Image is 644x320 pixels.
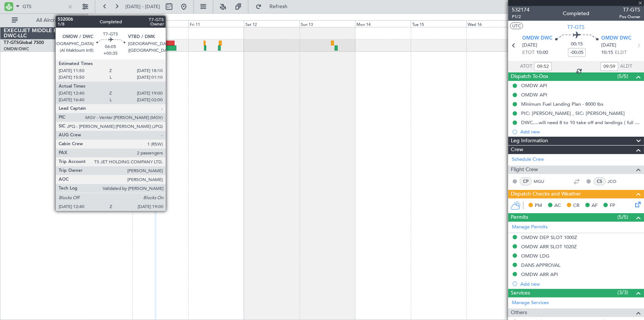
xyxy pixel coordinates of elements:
[512,224,548,231] a: Manage Permits
[521,101,603,107] div: Minimum Fuel Landing Plan - 8000 lbs
[554,202,561,210] span: AC
[593,177,606,185] div: CS
[521,262,561,268] div: DANS APPROVAL
[521,110,625,116] div: PIC: [PERSON_NAME] , SIC: [PERSON_NAME]
[4,41,19,45] span: T7-GTS
[522,35,552,42] span: OMDW DWC
[601,49,613,57] span: 10:15
[521,244,577,250] div: OMDW ARR SLOT 1020Z
[617,289,628,296] span: (3/3)
[244,20,300,27] div: Sat 12
[512,299,549,307] a: Manage Services
[536,49,548,57] span: 10:00
[8,14,80,26] button: All Aircraft
[77,20,133,27] div: Wed 9
[89,15,102,21] div: [DATE]
[355,20,411,27] div: Mon 14
[522,42,537,49] span: [DATE]
[132,20,188,27] div: Thu 10
[610,202,615,210] span: FP
[520,129,640,135] div: Add new
[617,213,628,221] span: (5/5)
[411,20,466,27] div: Tue 15
[512,6,530,14] span: 532174
[252,1,296,13] button: Refresh
[466,20,522,27] div: Wed 16
[601,42,616,49] span: [DATE]
[615,49,627,57] span: ELDT
[300,20,355,27] div: Sun 13
[522,49,534,57] span: ETOT
[534,178,550,185] a: MGU
[511,146,523,154] span: Crew
[535,202,542,210] span: PM
[511,166,538,174] span: Flight Crew
[617,72,628,80] span: (5/5)
[520,177,532,185] div: CP
[521,271,558,278] div: OMDW ARR API
[592,202,597,210] span: AF
[521,119,640,126] div: DWC....will need 8 to 10 take off and landings ( full stop, touch and goes and m
[571,41,583,48] span: 00:15
[125,3,160,10] span: [DATE] - [DATE]
[619,6,640,14] span: T7-GTS
[520,63,532,70] span: ATOT
[511,137,548,145] span: Leg Information
[512,14,530,20] span: P1/2
[521,82,547,89] div: OMDW API
[4,41,44,45] a: T7-GTSGlobal 7500
[521,92,547,98] div: OMDW API
[607,178,624,185] a: JCO
[521,253,550,259] div: OMDW LDG
[263,4,294,9] span: Refresh
[521,234,577,241] div: OMDW DEP SLOT 1000Z
[563,10,589,18] div: Completed
[573,202,579,210] span: CR
[520,281,640,287] div: Add new
[601,35,631,42] span: OMDW DWC
[511,213,528,222] span: Permits
[4,46,29,52] a: OMDW/DWC
[19,18,78,23] span: All Aircraft
[568,23,585,31] span: T7-GTS
[619,14,640,20] span: Pos Owner
[510,23,523,29] button: UTC
[511,190,581,198] span: Dispatch Checks and Weather
[23,1,65,12] input: A/C (Reg. or Type)
[512,156,544,163] a: Schedule Crew
[511,72,548,81] span: Dispatch To-Dos
[188,20,244,27] div: Fri 11
[620,63,632,70] span: ALDT
[511,309,527,317] span: Others
[511,289,530,297] span: Services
